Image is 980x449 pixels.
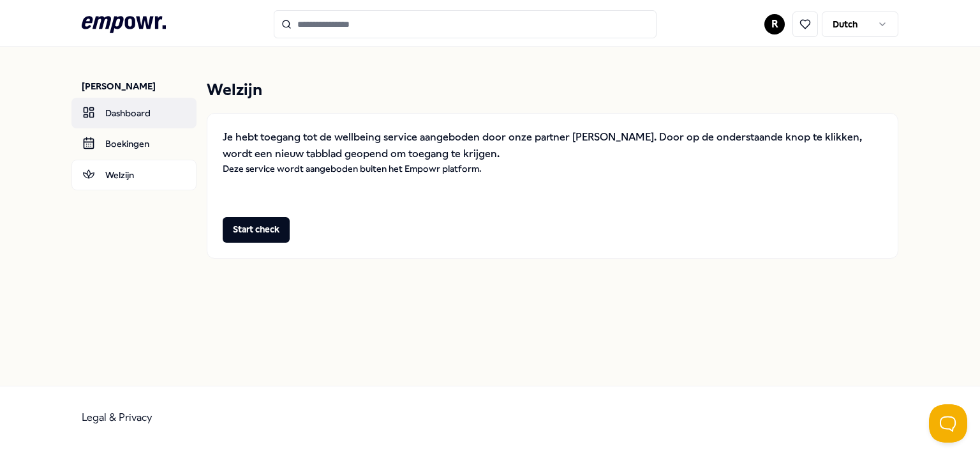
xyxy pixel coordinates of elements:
[82,80,197,93] p: [PERSON_NAME]
[223,217,290,243] button: Start check
[71,98,197,128] a: Dashboard
[223,129,882,162] p: Je hebt toegang tot de wellbeing service aangeboden door onze partner [PERSON_NAME]. Door op de o...
[764,14,785,34] button: R
[71,160,197,190] a: Welzijn
[71,128,197,159] a: Boekingen
[223,162,882,176] p: Deze service wordt aangeboden buiten het Empowr platform.
[929,404,967,443] iframe: Help Scout Beacon - Open
[207,77,898,103] h1: Welzijn
[274,10,657,38] input: Search for products, categories or subcategories
[82,411,152,423] a: Legal & Privacy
